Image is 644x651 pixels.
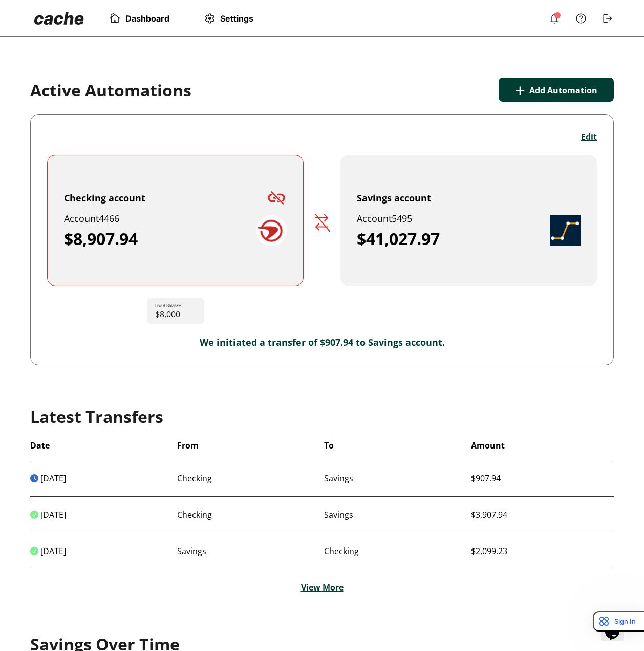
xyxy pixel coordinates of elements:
[340,155,597,286] button: Savings accountAccount5495$41,027.97Bank Logo
[324,439,467,452] span: To
[256,215,287,246] img: Bank Logo
[30,439,173,452] span: Date
[324,545,467,557] span: Checking
[30,547,38,555] img: Transfer complete.
[177,473,320,484] span: Checking
[357,229,550,249] div: $41,027.97
[64,192,145,204] div: Checking account
[357,212,550,225] div: Account 5495
[30,474,38,482] img: Transfer in progress.
[109,12,121,25] img: Home Icon
[177,509,320,520] span: Checking
[266,188,287,208] img: Disconnected Icon
[471,473,614,484] span: $907.94
[147,298,204,324] div: $8,000
[30,473,173,484] span: [DATE]
[301,582,344,593] a: View More
[64,212,256,225] div: Account 4466
[550,215,581,246] img: Bank Logo
[30,545,173,557] span: [DATE]
[64,229,256,249] div: $8,907.94
[109,12,169,25] a: Dashboard
[30,509,173,520] span: [DATE]
[314,214,330,232] img: Arrows Icon
[324,509,467,520] span: Savings
[357,192,431,204] div: Savings account
[471,509,614,520] span: $3,907.94
[155,302,181,309] p: Fixed Balance
[177,439,320,452] span: From
[177,545,320,557] span: Savings
[324,473,467,484] span: Savings
[575,12,587,25] img: Info Icon
[30,511,38,519] img: Transfer complete.
[203,12,253,25] a: Settings
[601,610,634,641] iframe: chat widget
[581,131,597,143] button: Edit
[30,80,191,100] p: Active Automations
[499,78,614,102] button: +Add Automation
[125,13,169,24] span: Dashboard
[602,12,614,25] img: Logout Icon
[220,13,253,24] span: Settings
[471,439,614,452] span: Amount
[548,12,561,25] img: Active Notification Icon
[471,545,614,557] span: $2,099.23
[515,78,525,102] p: +
[47,155,304,286] button: Checking accountDisconnected IconAccount4466$8,907.94Bank Logo
[30,406,614,427] div: Latest Transfers
[203,12,216,25] img: Settings Icon
[34,12,84,25] img: Cache Logo
[47,336,597,349] p: We initiated a transfer of $907.94 to Savings account.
